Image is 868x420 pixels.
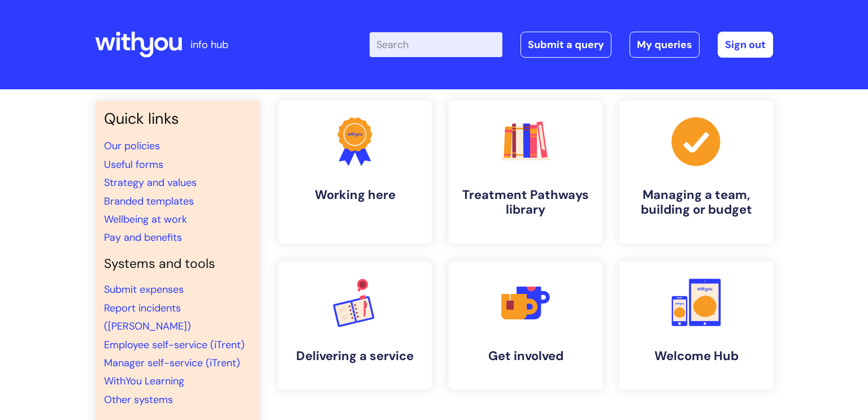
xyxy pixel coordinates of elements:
a: Manager self-service (iTrent) [104,356,240,370]
a: Report incidents ([PERSON_NAME]) [104,301,191,333]
a: Useful forms [104,158,163,171]
h4: Systems and tools [104,256,251,272]
a: Submit expenses [104,283,184,296]
a: Wellbeing at work [104,213,187,226]
input: Search [370,32,502,57]
a: Managing a team, building or budget [619,101,773,244]
h4: Managing a team, building or budget [628,188,764,218]
a: Our policies [104,139,160,153]
a: Other systems [104,393,173,406]
a: Welcome Hub [619,262,773,389]
h4: Get involved [458,349,593,363]
h4: Delivering a service [287,349,423,363]
div: | - [370,32,773,58]
a: WithYou Learning [104,374,184,388]
a: Sign out [718,32,773,58]
a: Treatment Pathways library [449,101,602,244]
a: My queries [630,32,700,58]
a: Delivering a service [278,262,432,389]
h3: Quick links [104,110,251,128]
a: Pay and benefits [104,231,182,244]
a: Submit a query [520,32,611,58]
p: info hub [190,36,228,54]
a: Working here [278,101,432,244]
a: Branded templates [104,194,194,208]
h4: Treatment Pathways library [458,188,593,218]
h4: Working here [287,188,423,202]
a: Get involved [449,262,602,389]
a: Employee self-service (iTrent) [104,338,245,352]
a: Strategy and values [104,176,197,189]
h4: Welcome Hub [628,349,764,363]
